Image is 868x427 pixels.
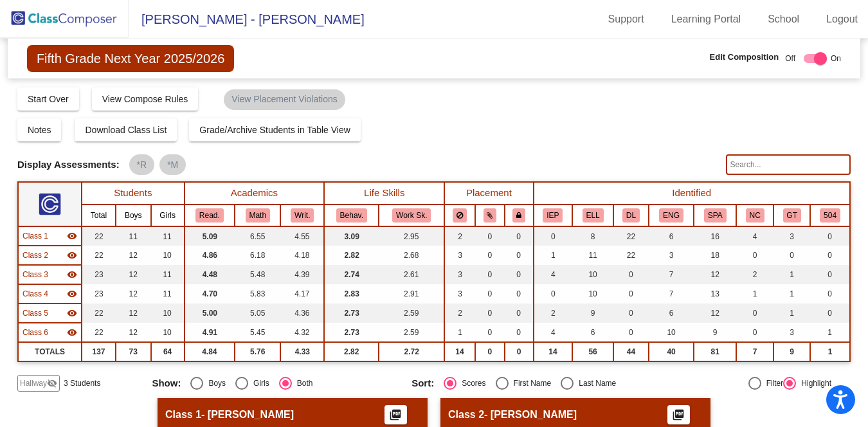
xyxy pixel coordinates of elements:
[280,265,324,284] td: 4.39
[18,284,82,304] td: No teacher - Wegner J
[534,226,573,246] td: 0
[475,304,505,323] td: 0
[694,323,736,342] td: 9
[324,323,379,342] td: 2.73
[810,304,850,323] td: 0
[773,246,810,265] td: 0
[694,342,736,361] td: 81
[224,89,345,110] mat-chip: View Placement Violations
[336,208,367,223] button: Behav.
[116,304,151,323] td: 12
[484,408,577,421] span: - [PERSON_NAME]
[23,327,48,338] span: Class 6
[18,342,82,361] td: TOTALS
[661,9,752,30] a: Learning Portal
[379,284,444,304] td: 2.91
[324,246,379,265] td: 2.82
[448,408,484,421] span: Class 2
[649,323,694,342] td: 10
[67,289,77,299] mat-icon: visibility
[129,9,365,30] span: [PERSON_NAME] - [PERSON_NAME]
[694,304,736,323] td: 12
[151,265,185,284] td: 11
[67,308,77,318] mat-icon: visibility
[116,323,151,342] td: 12
[475,226,505,246] td: 0
[280,246,324,265] td: 4.18
[324,265,379,284] td: 2.74
[18,246,82,265] td: No teacher - Hernandez
[671,408,687,426] mat-icon: picture_as_pdf
[773,265,810,284] td: 1
[534,204,573,226] th: Individualized Education Plan
[151,284,185,304] td: 11
[151,304,185,323] td: 10
[324,182,444,204] th: Life Skills
[505,342,534,361] td: 0
[235,342,280,361] td: 5.76
[613,265,649,284] td: 0
[704,208,727,223] button: SPA
[583,208,604,223] button: ELL
[379,265,444,284] td: 2.61
[17,87,79,111] button: Start Over
[23,250,48,261] span: Class 2
[324,284,379,304] td: 2.83
[649,304,694,323] td: 6
[201,408,294,421] span: - [PERSON_NAME]
[23,288,48,300] span: Class 4
[444,265,475,284] td: 3
[379,226,444,246] td: 2.95
[736,304,773,323] td: 0
[444,284,475,304] td: 3
[185,265,235,284] td: 4.48
[534,265,573,284] td: 4
[82,342,116,361] td: 137
[18,226,82,246] td: No teacher - Van Ness
[534,246,573,265] td: 1
[810,323,850,342] td: 1
[534,182,850,204] th: Identified
[23,269,48,280] span: Class 3
[649,284,694,304] td: 7
[82,226,116,246] td: 22
[613,323,649,342] td: 0
[116,226,151,246] td: 11
[18,323,82,342] td: No teacher - Pauley
[505,204,534,226] th: Keep with teacher
[75,118,177,141] button: Download Class List
[820,208,840,223] button: 504
[116,284,151,304] td: 12
[280,342,324,361] td: 4.33
[444,304,475,323] td: 2
[457,377,485,389] div: Scores
[185,304,235,323] td: 5.00
[726,154,851,175] input: Search...
[810,342,850,361] td: 1
[67,269,77,280] mat-icon: visibility
[505,284,534,304] td: 0
[613,284,649,304] td: 0
[572,246,613,265] td: 11
[27,45,234,72] span: Fifth Grade Next Year 2025/2026
[324,226,379,246] td: 3.09
[379,304,444,323] td: 2.59
[572,304,613,323] td: 9
[783,208,801,223] button: GT
[736,265,773,284] td: 2
[392,208,431,223] button: Work Sk.
[613,204,649,226] th: Dual Language
[810,246,850,265] td: 0
[694,204,736,226] th: Primary Language - Spanish
[102,94,188,104] span: View Compose Rules
[384,405,407,424] button: Print Students Details
[82,265,116,284] td: 23
[831,53,841,64] span: On
[116,204,151,226] th: Boys
[444,342,475,361] td: 14
[280,226,324,246] td: 4.55
[534,323,573,342] td: 4
[82,284,116,304] td: 23
[246,208,270,223] button: Math
[736,226,773,246] td: 4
